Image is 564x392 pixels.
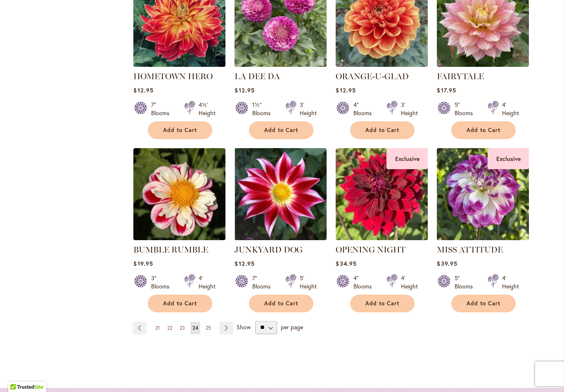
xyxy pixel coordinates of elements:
[451,121,516,139] button: Add to Cart
[451,295,516,312] button: Add to Cart
[199,274,216,290] div: 4' Height
[437,260,457,267] span: $39.95
[455,274,478,290] div: 5" Blooms
[133,234,225,242] a: BUMBLE RUMBLE
[353,101,377,117] div: 4" Blooms
[467,127,500,134] span: Add to Cart
[336,61,428,68] a: Orange-U-Glad
[148,295,212,312] button: Add to Cart
[235,234,327,242] a: JUNKYARD DOG
[401,101,418,117] div: 3' Height
[437,71,484,81] a: FAIRYTALE
[336,245,405,255] a: OPENING NIGHT
[502,274,519,290] div: 4' Height
[437,86,456,94] span: $17.95
[350,295,415,312] button: Add to Cart
[133,260,153,267] span: $19.95
[153,322,162,334] a: 21
[155,325,160,331] span: 21
[133,86,153,94] span: $12.95
[353,274,377,290] div: 4" Blooms
[151,101,174,117] div: 7" Blooms
[249,295,313,312] button: Add to Cart
[300,274,317,290] div: 5' Height
[206,325,211,331] span: 25
[502,101,519,117] div: 4' Height
[133,71,213,81] a: HOMETOWN HERO
[455,101,478,117] div: 5" Blooms
[6,363,29,386] iframe: Launch Accessibility Center
[437,61,529,68] a: Fairytale
[488,148,529,169] div: Exclusive
[235,71,280,81] a: LA DEE DA
[336,260,356,267] span: $34.95
[235,260,254,267] span: $12.95
[167,325,172,331] span: 22
[148,121,212,139] button: Add to Cart
[163,127,197,134] span: Add to Cart
[235,148,327,240] img: JUNKYARD DOG
[151,274,174,290] div: 3" Blooms
[386,148,428,169] div: Exclusive
[264,127,298,134] span: Add to Cart
[199,101,216,117] div: 4½' Height
[401,274,418,290] div: 4' Height
[264,300,298,307] span: Add to Cart
[133,148,225,240] img: BUMBLE RUMBLE
[336,148,428,240] img: OPENING NIGHT
[437,245,503,255] a: MISS ATTITUDE
[235,86,254,94] span: $12.95
[365,127,399,134] span: Add to Cart
[133,61,225,68] a: HOMETOWN HERO
[237,323,251,331] span: Show
[165,322,174,334] a: 22
[163,300,197,307] span: Add to Cart
[204,322,213,334] a: 25
[180,325,185,331] span: 23
[350,121,415,139] button: Add to Cart
[192,325,198,331] span: 24
[300,101,317,117] div: 3' Height
[252,274,275,290] div: 7" Blooms
[281,323,303,331] span: per page
[235,61,327,68] a: La Dee Da
[252,101,275,117] div: 1½" Blooms
[467,300,500,307] span: Add to Cart
[336,86,355,94] span: $12.95
[249,121,313,139] button: Add to Cart
[178,322,187,334] a: 23
[365,300,399,307] span: Add to Cart
[437,234,529,242] a: MISS ATTITUDE Exclusive
[235,245,303,255] a: JUNKYARD DOG
[133,245,208,255] a: BUMBLE RUMBLE
[336,71,409,81] a: ORANGE-U-GLAD
[336,234,428,242] a: OPENING NIGHT Exclusive
[437,148,529,240] img: MISS ATTITUDE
